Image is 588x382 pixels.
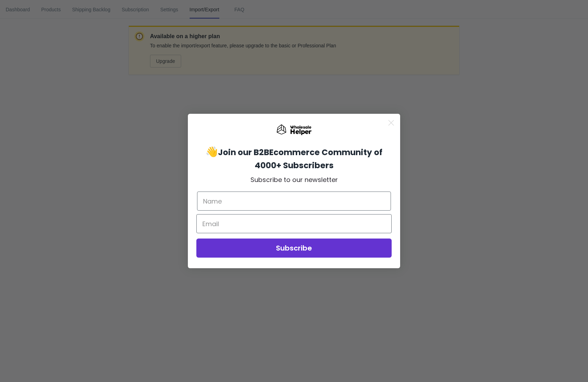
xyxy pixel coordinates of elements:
[250,175,338,184] span: Subscribe to our newsletter
[196,214,392,233] input: Email
[218,147,269,158] span: Join our B2B
[255,147,383,171] span: Ecommerce Community of 4000+ Subscribers
[197,192,391,211] input: Name
[385,117,397,129] button: Close dialog
[206,145,269,159] span: 👋
[276,124,312,136] img: Wholesale Helper Logo
[196,239,392,258] button: Subscribe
